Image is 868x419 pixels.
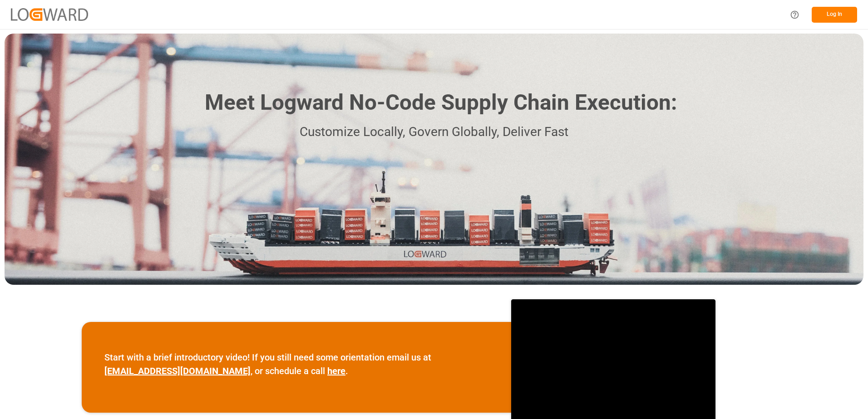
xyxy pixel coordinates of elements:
p: Start with a brief introductory video! If you still need some orientation email us at , or schedu... [104,351,488,378]
a: here [327,365,345,376]
p: Customize Locally, Govern Globally, Deliver Fast [191,122,677,142]
button: Log In [812,7,857,23]
a: [EMAIL_ADDRESS][DOMAIN_NAME] [104,365,251,376]
img: Logward_new_orange.png [11,8,88,20]
button: Help Center [784,5,805,25]
h1: Meet Logward No-Code Supply Chain Execution: [205,87,677,119]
